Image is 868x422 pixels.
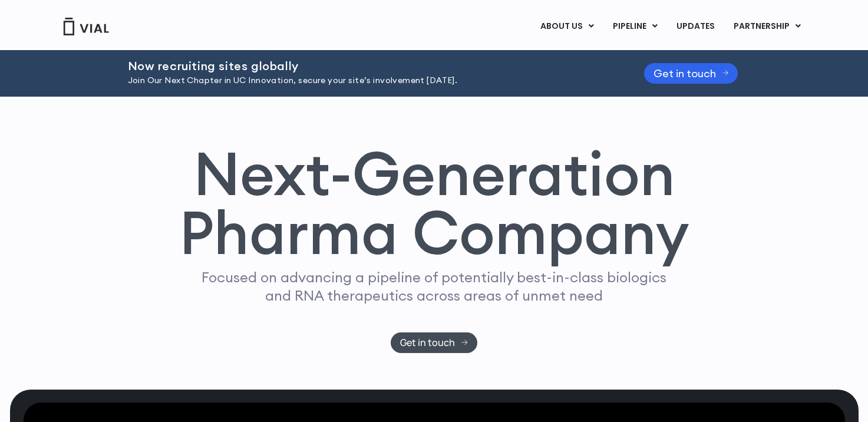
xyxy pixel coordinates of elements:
[128,74,615,87] p: Join Our Next Chapter in UC Innovation, secure your site’s involvement [DATE].
[667,17,724,37] a: UPDATES
[724,17,810,37] a: PARTNERSHIPMenu Toggle
[603,17,666,37] a: PIPELINEMenu Toggle
[400,338,455,347] span: Get in touch
[654,69,716,78] span: Get in touch
[128,60,615,72] h2: Now recruiting sites globally
[62,18,110,35] img: Vial Logo
[179,144,689,263] h1: Next-Generation Pharma Company
[391,332,477,353] a: Get in touch
[644,63,738,84] a: Get in touch
[531,17,603,37] a: ABOUT USMenu Toggle
[197,268,672,305] p: Focused on advancing a pipeline of potentially best-in-class biologics and RNA therapeutics acros...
